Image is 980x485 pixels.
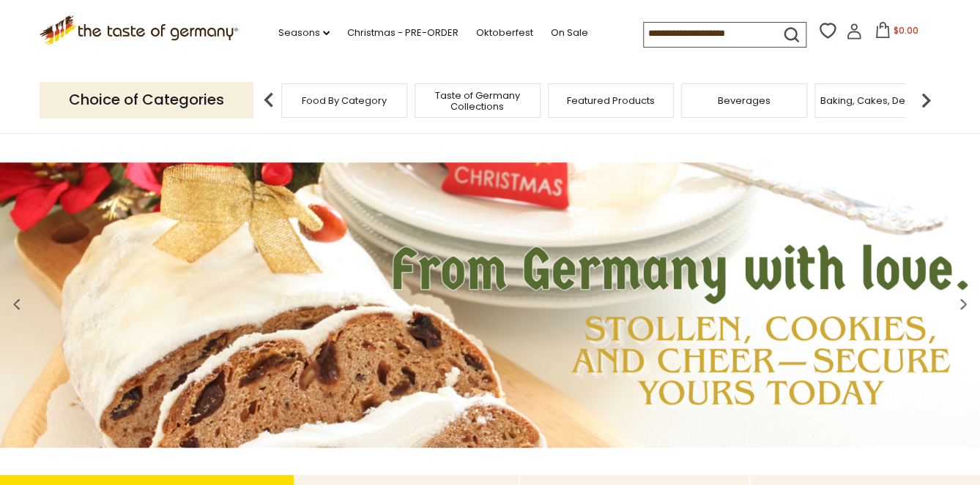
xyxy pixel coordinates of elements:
[347,25,459,41] a: Christmas - PRE-ORDER
[40,82,253,118] p: Choice of Categories
[820,95,934,106] a: Baking, Cakes, Desserts
[865,22,927,44] button: $0.00
[476,25,533,41] a: Oktoberfest
[302,95,387,106] a: Food By Category
[718,95,771,106] a: Beverages
[894,24,918,37] span: $0.00
[551,25,588,41] a: On Sale
[254,86,283,115] img: previous arrow
[911,86,940,115] img: next arrow
[419,90,536,112] a: Taste of Germany Collections
[567,95,655,106] a: Featured Products
[278,25,330,41] a: Seasons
